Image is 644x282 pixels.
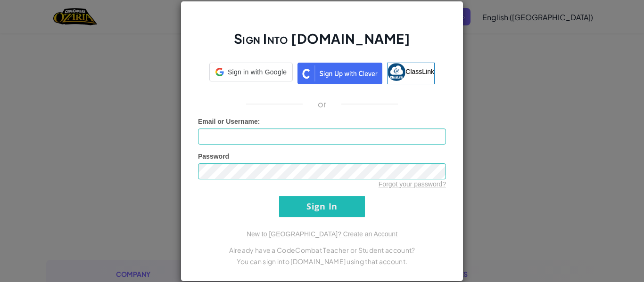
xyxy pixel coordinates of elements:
img: classlink-logo-small.png [388,63,405,81]
a: New to [GEOGRAPHIC_DATA]? Create an Account [247,230,397,238]
span: Email or Username [198,118,258,125]
h2: Sign Into [DOMAIN_NAME] [198,30,446,57]
input: Sign In [279,196,365,217]
span: Sign in with Google [228,67,287,77]
div: Sign in with Google [209,63,293,81]
a: Forgot your password? [379,180,446,188]
p: or [318,98,327,110]
img: clever_sso_button@2x.png [297,63,382,84]
p: Already have a CodeCombat Teacher or Student account? [198,244,446,256]
span: Password [198,153,229,160]
span: ClassLink [405,67,434,75]
label: : [198,117,260,126]
p: You can sign into [DOMAIN_NAME] using that account. [198,256,446,267]
a: Sign in with Google [209,63,293,84]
